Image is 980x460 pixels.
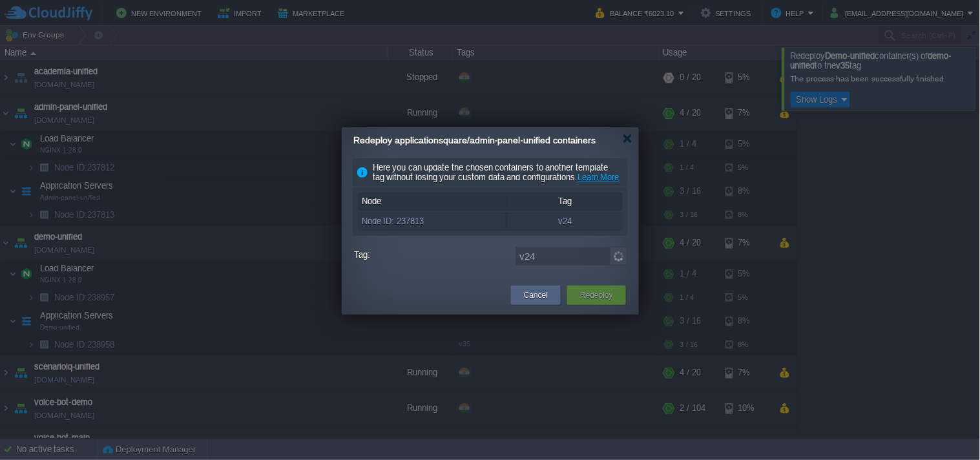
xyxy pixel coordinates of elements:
div: Here you can update the chosen containers to another template tag without losing your custom data... [353,158,628,187]
div: Node ID: 237813 [359,213,506,230]
span: Redeploy applicationsquare/admin-panel-unified containers [353,135,596,145]
button: Cancel [524,289,548,302]
div: v24 [507,213,623,230]
div: Tag [507,193,623,210]
a: Learn More [578,172,620,182]
button: Redeploy [580,289,613,302]
div: Node [359,193,506,210]
label: Tag: [354,247,512,263]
